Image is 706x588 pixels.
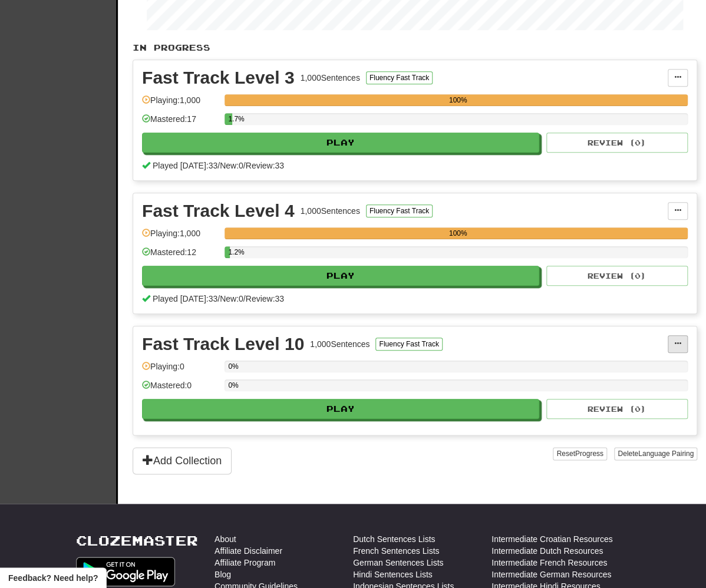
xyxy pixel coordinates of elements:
[491,545,603,557] a: Intermediate Dutch Resources
[142,227,219,247] div: Playing: 1,000
[614,447,697,460] button: DeleteLanguage Pairing
[353,533,435,545] a: Dutch Sentences Lists
[220,294,243,303] span: New: 0
[153,294,217,303] span: Played [DATE]: 33
[142,335,304,353] div: Fast Track Level 10
[142,361,219,380] div: Playing: 0
[142,266,539,286] button: Play
[133,42,697,54] p: In Progress
[215,533,236,545] a: About
[310,338,370,350] div: 1,000 Sentences
[353,569,433,580] a: Hindi Sentences Lists
[76,533,198,548] a: Clozemaster
[246,161,284,170] span: Review: 33
[142,202,295,220] div: Fast Track Level 4
[142,246,219,266] div: Mastered: 12
[142,133,539,153] button: Play
[243,161,246,170] span: /
[353,545,439,557] a: French Sentences Lists
[243,294,246,303] span: /
[215,569,231,580] a: Blog
[76,557,175,586] img: Get it on Google Play
[142,69,295,87] div: Fast Track Level 3
[246,294,284,303] span: Review: 33
[491,557,607,569] a: Intermediate French Resources
[133,447,232,474] button: Add Collection
[217,161,220,170] span: /
[215,545,282,557] a: Affiliate Disclaimer
[301,72,360,84] div: 1,000 Sentences
[491,533,612,545] a: Intermediate Croatian Resources
[353,557,443,569] a: German Sentences Lists
[228,246,230,258] div: 1.2%
[228,227,688,239] div: 100%
[553,447,606,460] button: ResetProgress
[217,294,220,303] span: /
[153,161,217,170] span: Played [DATE]: 33
[366,204,433,217] button: Fluency Fast Track
[142,113,219,133] div: Mastered: 17
[546,266,688,286] button: Review (0)
[228,94,688,106] div: 100%
[575,450,603,458] span: Progress
[8,572,98,584] span: Open feedback widget
[215,557,275,569] a: Affiliate Program
[375,338,442,351] button: Fluency Fast Track
[142,399,539,419] button: Play
[228,113,232,125] div: 1.7%
[301,205,360,217] div: 1,000 Sentences
[638,450,694,458] span: Language Pairing
[491,569,611,580] a: Intermediate German Resources
[220,161,243,170] span: New: 0
[546,399,688,419] button: Review (0)
[142,379,219,399] div: Mastered: 0
[546,133,688,153] button: Review (0)
[142,94,219,114] div: Playing: 1,000
[366,71,433,84] button: Fluency Fast Track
